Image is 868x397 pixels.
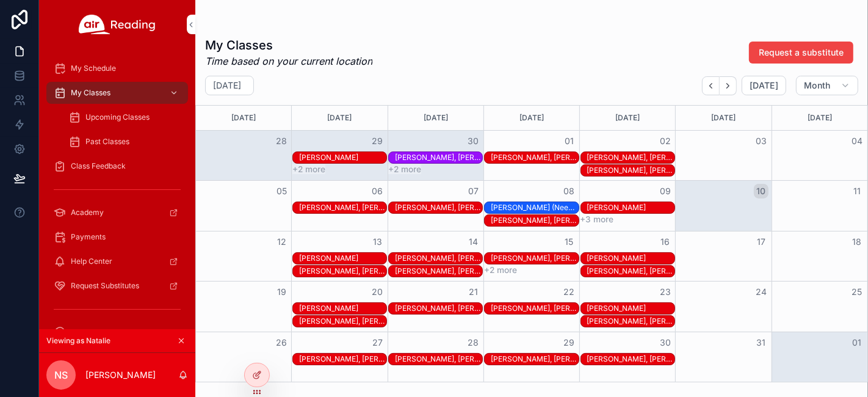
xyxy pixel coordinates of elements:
[491,354,578,365] div: Lliam M, Bella S
[587,266,675,276] div: [PERSON_NAME], [PERSON_NAME]
[198,106,289,130] div: [DATE]
[54,368,68,382] span: NS
[562,285,577,299] button: 22
[395,203,482,213] div: [PERSON_NAME], [PERSON_NAME]
[658,134,673,148] button: 02
[587,152,675,163] div: Aiden M, Bowen L
[720,76,737,95] button: Next
[466,134,480,148] button: 30
[491,152,578,163] div: Lliam M, Bella S
[395,266,482,276] div: [PERSON_NAME], [PERSON_NAME]
[299,202,386,213] div: Lliam M, Bella S
[796,76,858,95] button: Month
[658,285,673,299] button: 23
[46,155,188,177] a: Class Feedback
[46,202,188,224] a: Academy
[491,153,578,162] div: [PERSON_NAME], [PERSON_NAME]
[395,253,482,263] div: [PERSON_NAME], [PERSON_NAME], [PERSON_NAME], [PERSON_NAME], [PERSON_NAME], [PERSON_NAME], [PERSON...
[299,253,386,264] div: Elena Q
[587,203,675,213] div: [PERSON_NAME]
[46,336,110,346] span: Viewing as Natalie
[491,216,578,225] div: [PERSON_NAME], [PERSON_NAME]
[85,112,150,122] span: Upcoming Classes
[395,153,482,162] div: [PERSON_NAME], [PERSON_NAME]
[562,184,577,198] button: 08
[85,137,129,147] span: Past Classes
[61,131,188,153] a: Past Classes
[274,335,289,350] button: 26
[658,335,673,350] button: 30
[299,303,386,314] div: Elena Q
[205,37,372,54] h1: My Classes
[850,184,864,198] button: 11
[395,303,482,314] div: Lliam M, Bella S
[562,134,577,148] button: 01
[491,202,578,213] div: Amelia C (Need Reassess), Layra C (No Diagnostic Needed)
[294,106,385,130] div: [DATE]
[395,202,482,213] div: Lliam M, Bella S
[395,354,482,364] div: [PERSON_NAME], [PERSON_NAME]
[46,250,188,272] a: Help Center
[774,106,866,130] div: [DATE]
[580,214,614,224] button: +3 more
[754,235,769,249] button: 17
[562,335,577,350] button: 29
[79,15,156,34] img: App logo
[587,202,675,213] div: Elena Q
[370,184,385,198] button: 06
[754,184,769,198] button: 10
[491,215,578,226] div: Lliam M, Bella S
[587,316,675,326] div: [PERSON_NAME], [PERSON_NAME]
[658,235,673,249] button: 16
[759,46,844,59] span: Request a substitute
[749,42,853,64] button: Request a substitute
[587,253,675,263] div: [PERSON_NAME]
[388,164,421,174] button: +2 more
[486,106,577,130] div: [DATE]
[754,335,769,350] button: 31
[395,354,482,365] div: Lliam M, Bella S
[484,265,517,275] button: +2 more
[61,106,188,128] a: Upcoming Classes
[299,266,386,276] div: [PERSON_NAME], [PERSON_NAME]
[742,76,786,95] button: [DATE]
[46,275,188,297] a: Request Substitutes
[587,303,675,314] div: Elena Q
[582,106,673,130] div: [DATE]
[71,327,99,337] span: Account
[754,285,769,299] button: 24
[370,134,385,148] button: 29
[292,164,325,174] button: +2 more
[46,321,188,343] a: Account
[587,153,675,162] div: [PERSON_NAME], [PERSON_NAME] L
[678,106,769,130] div: [DATE]
[195,105,868,382] div: Month View
[491,253,578,263] div: [PERSON_NAME], [PERSON_NAME]
[587,266,675,277] div: Lliam M, Bella S
[71,208,104,217] span: Academy
[299,152,386,163] div: Elena Q
[299,316,386,326] div: [PERSON_NAME], [PERSON_NAME]
[587,354,675,365] div: Lliam M, Bella S
[390,106,482,130] div: [DATE]
[299,316,386,327] div: Lliam M, Bella S
[587,166,675,175] div: [PERSON_NAME], [PERSON_NAME]
[466,235,480,249] button: 14
[562,235,577,249] button: 15
[299,354,386,365] div: Lliam M, Bella S
[466,335,480,350] button: 28
[395,152,482,163] div: Scotty C, Robert C
[299,203,386,213] div: [PERSON_NAME], [PERSON_NAME]
[754,134,769,148] button: 03
[39,49,195,329] div: scrollable content
[274,285,289,299] button: 19
[205,54,372,68] em: Time based on your current location
[750,80,778,91] span: [DATE]
[71,88,110,98] span: My Classes
[370,285,385,299] button: 20
[299,304,386,313] div: [PERSON_NAME]
[850,235,864,249] button: 18
[46,57,188,79] a: My Schedule
[587,354,675,364] div: [PERSON_NAME], [PERSON_NAME]
[274,134,289,148] button: 28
